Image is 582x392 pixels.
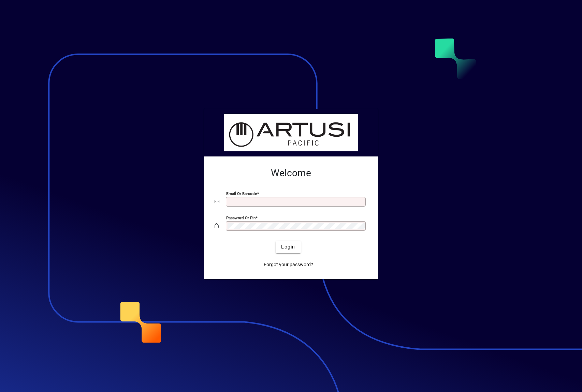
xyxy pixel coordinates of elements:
[261,259,316,271] a: Forgot your password?
[281,243,295,251] span: Login
[264,261,313,268] span: Forgot your password?
[226,215,256,220] mat-label: Password or Pin
[276,241,301,253] button: Login
[226,191,257,196] mat-label: Email or Barcode
[215,167,367,179] h2: Welcome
